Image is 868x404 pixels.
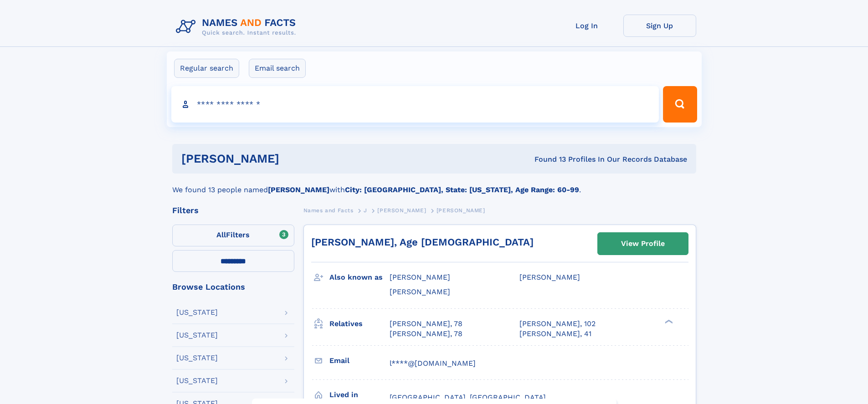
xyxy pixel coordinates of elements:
[390,273,450,281] span: [PERSON_NAME]
[329,270,390,285] h3: Also known as
[329,353,390,368] h3: Email
[550,15,623,37] a: Log In
[172,225,294,246] label: Filters
[172,206,294,215] div: Filters
[176,354,218,362] div: [US_STATE]
[390,393,546,402] span: [GEOGRAPHIC_DATA], [GEOGRAPHIC_DATA]
[216,230,226,239] span: All
[364,205,367,216] a: J
[621,233,665,254] div: View Profile
[390,329,462,339] a: [PERSON_NAME], 78
[623,15,696,37] a: Sign Up
[172,283,294,291] div: Browse Locations
[364,207,367,214] span: J
[519,329,591,339] a: [PERSON_NAME], 41
[519,273,580,281] span: [PERSON_NAME]
[176,377,218,384] div: [US_STATE]
[176,309,218,316] div: [US_STATE]
[377,205,426,216] a: [PERSON_NAME]
[437,207,485,214] span: [PERSON_NAME]
[181,153,407,164] h1: [PERSON_NAME]
[663,318,673,324] div: ❯
[519,319,596,329] a: [PERSON_NAME], 102
[390,319,462,329] a: [PERSON_NAME], 78
[390,287,450,296] span: [PERSON_NAME]
[172,15,303,39] img: Logo Names and Facts
[377,207,426,214] span: [PERSON_NAME]
[345,185,579,194] b: City: [GEOGRAPHIC_DATA], State: [US_STATE], Age Range: 60-99
[311,236,534,248] a: [PERSON_NAME], Age [DEMOGRAPHIC_DATA]
[407,154,687,164] div: Found 13 Profiles In Our Records Database
[303,205,354,216] a: Names and Facts
[598,233,688,255] a: View Profile
[171,86,659,123] input: search input
[174,59,239,78] label: Regular search
[176,332,218,339] div: [US_STATE]
[268,185,329,194] b: [PERSON_NAME]
[329,316,390,332] h3: Relatives
[249,59,306,78] label: Email search
[329,387,390,403] h3: Lived in
[663,86,697,123] button: Search Button
[172,174,696,195] div: We found 13 people named with .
